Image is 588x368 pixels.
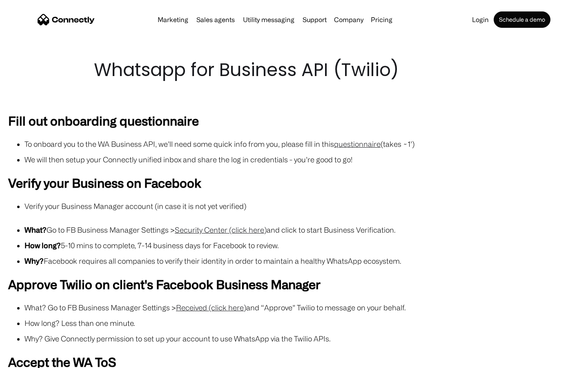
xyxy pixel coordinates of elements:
aside: Language selected: English [8,354,49,365]
strong: What? [24,226,47,234]
a: Marketing [154,16,192,23]
a: Security Center (click here) [175,226,267,234]
li: Facebook requires all companies to verify their identity in order to maintain a healthy WhatsApp ... [24,255,580,267]
li: We will then setup your Connectly unified inbox and share the log in credentials - you’re good to... [24,154,580,165]
h1: Whatsapp for Business API (Twilio) [94,57,494,83]
li: How long? Less than one minute. [24,317,580,329]
li: Go to FB Business Manager Settings > and click to start Business Verification. [24,224,580,236]
strong: Why? [24,257,44,265]
li: Verify your Business Manager account (in case it is not yet verified) [24,200,580,212]
a: Pricing [367,16,396,23]
li: 5-10 mins to complete, 7-14 business days for Facebook to review. [24,240,580,251]
li: To onboard you to the WA Business API, we’ll need some quick info from you, please fill in this (... [24,138,580,150]
strong: Approve Twilio on client's Facebook Business Manager [8,277,321,291]
a: Received (click here) [176,303,246,312]
a: Support [299,16,330,23]
a: questionnaire [334,140,381,148]
strong: Fill out onboarding questionnaire [8,114,199,128]
a: Login [469,16,492,23]
li: What? Go to FB Business Manager Settings > and “Approve” Twilio to message on your behalf. [24,302,580,313]
strong: How long? [24,241,61,249]
a: Sales agents [193,16,238,23]
a: Schedule a demo [494,11,550,28]
a: Utility messaging [240,16,298,23]
ul: Language list [16,354,49,365]
div: Company [334,14,363,25]
strong: Verify your Business on Facebook [8,176,201,190]
li: Why? Give Connectly permission to set up your account to use WhatsApp via the Twilio APIs. [24,333,580,344]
